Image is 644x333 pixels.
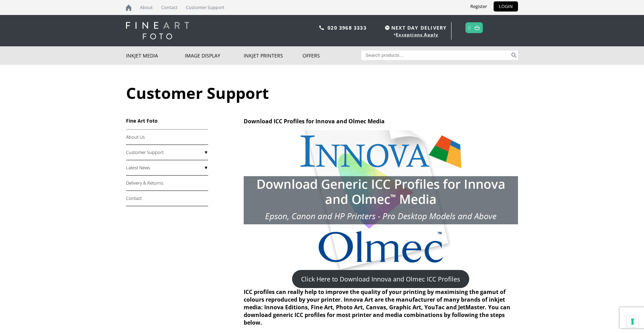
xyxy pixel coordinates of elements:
[510,51,518,60] button: Search
[126,117,208,124] h3: Fine Art Foto
[126,160,208,176] a: Latest News
[126,22,189,39] img: logo-white.svg
[292,270,469,288] a: Click Here to Download Innova and Olmec ICC Profiles
[494,1,518,11] a: LOGIN
[244,130,518,270] img: Download Generic ICC Profiles Innova and Olmec Media
[126,46,185,65] a: Inkjet Media
[244,117,518,125] h2: Download ICC Profiles for Innova and Olmec Media
[126,191,208,206] a: Contact
[303,46,361,65] a: Offers
[385,25,390,30] img: time.svg
[627,316,638,327] button: Your consent preferences for tracking technologies
[361,51,510,60] input: Search products…
[474,25,480,30] img: basket.svg
[465,1,492,11] a: Register
[185,46,244,65] a: Image Display
[126,145,208,160] a: Customer Support
[244,288,518,326] h2: ICC profiles can really help to improve the quality of your printing by maximising the gamut of c...
[244,46,303,65] a: Inkjet Printers
[126,130,208,145] a: About Us
[468,23,471,33] a: 0
[126,82,518,103] h1: Customer Support
[383,24,447,32] span: NEXT DAY DELIVERY
[126,176,208,191] a: Delivery & Returns
[396,32,438,38] a: Exceptions Apply
[319,25,324,30] img: phone.svg
[328,24,367,31] a: 020 3968 3333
